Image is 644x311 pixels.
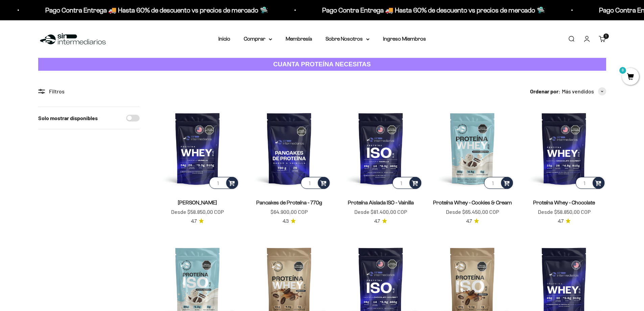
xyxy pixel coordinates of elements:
[530,87,560,96] span: Ordenar por:
[533,200,595,205] a: Proteína Whey - Chocolate
[538,207,591,216] sale-price: Desde $58.850,00 COP
[38,58,606,71] a: CUANTA PROTEÍNA NECESITAS
[283,218,289,225] span: 4.3
[38,114,98,123] label: Solo mostrar disponibles
[433,200,512,205] a: Proteína Whey - Cookies & Cream
[38,87,140,96] div: Filtros
[283,218,296,225] a: 4.34.3 de 5.0 estrellas
[622,73,639,81] a: 0
[191,218,204,225] a: 4.74.7 de 5.0 estrellas
[562,87,606,96] button: Más vendidos
[466,218,472,225] span: 4.7
[270,207,308,216] sale-price: $64.900,00 COP
[348,200,414,205] a: Proteína Aislada ISO - Vainilla
[446,207,499,216] sale-price: Desde $65.450,00 COP
[374,218,387,225] a: 4.74.7 de 5.0 estrellas
[558,218,571,225] a: 4.74.7 de 5.0 estrellas
[322,5,545,16] p: Pago Contra Entrega 🚚 Hasta 60% de descuento vs precios de mercado 🛸
[605,35,606,38] span: 1
[191,218,197,225] span: 4.7
[326,35,369,43] summary: Sobre Nosotros
[256,200,322,205] a: Pancakes de Proteína - 770g
[218,36,230,42] a: Inicio
[171,207,224,216] sale-price: Desde $58.850,00 COP
[273,61,371,68] strong: CUANTA PROTEÍNA NECESITAS
[354,207,407,216] sale-price: Desde $81.400,00 COP
[383,36,426,42] a: Ingreso Miembros
[374,218,380,225] span: 4.7
[619,66,627,74] mark: 0
[562,87,594,96] span: Más vendidos
[558,218,564,225] span: 4.7
[45,5,268,16] p: Pago Contra Entrega 🚚 Hasta 60% de descuento vs precios de mercado 🛸
[286,36,312,42] a: Membresía
[466,218,479,225] a: 4.74.7 de 5.0 estrellas
[244,35,272,43] summary: Comprar
[178,200,217,205] a: [PERSON_NAME]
